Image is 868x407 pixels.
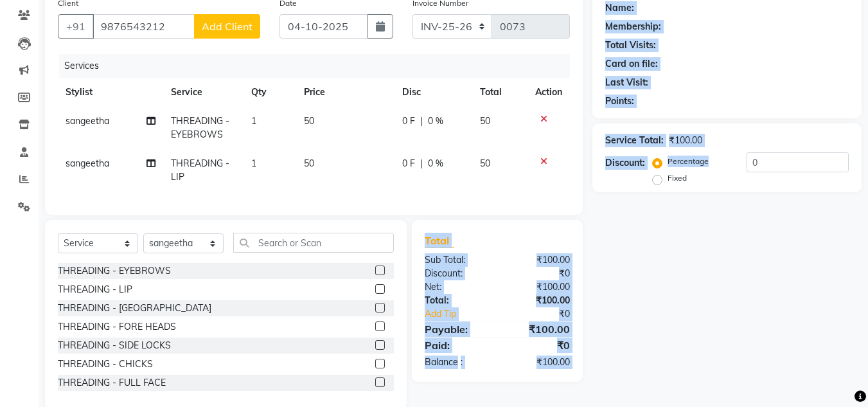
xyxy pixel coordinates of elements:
div: Membership: [605,20,661,33]
span: 0 F [402,157,415,170]
div: Total Visits: [605,39,656,52]
div: THREADING - CHICKS [58,357,153,371]
div: Services [59,54,580,78]
span: 0 F [402,114,415,128]
button: Add Client [194,14,260,39]
input: Search or Scan [233,233,394,253]
span: 50 [304,115,314,127]
th: Price [296,78,394,107]
span: 50 [480,158,490,169]
div: Balance : [415,356,497,369]
a: Add Tip [415,307,511,321]
span: THREADING - EYEBROWS [171,115,229,140]
span: 0 % [428,157,443,170]
span: Add Client [202,20,252,33]
div: THREADING - SIDE LOCKS [58,339,171,352]
div: ₹100.00 [497,280,580,294]
th: Stylist [58,78,163,107]
div: ₹100.00 [497,321,580,337]
input: Search by Name/Mobile/Email/Code [93,14,195,39]
div: THREADING - EYEBROWS [58,264,171,278]
span: 50 [480,115,490,127]
div: Points: [605,95,634,108]
th: Action [527,78,570,107]
div: Payable: [415,321,497,337]
div: ₹100.00 [497,253,580,267]
div: THREADING - FULL FACE [58,376,166,390]
span: 1 [251,158,256,169]
span: Total [425,234,454,248]
div: Paid: [415,338,497,353]
div: Name: [605,1,634,15]
span: 50 [304,158,314,169]
span: 1 [251,115,256,127]
div: ₹100.00 [669,134,702,147]
span: THREADING - LIP [171,158,229,183]
span: | [420,114,423,128]
span: | [420,157,423,170]
div: Discount: [605,156,645,170]
div: Total: [415,294,497,307]
div: THREADING - LIP [58,283,132,296]
div: THREADING - [GEOGRAPHIC_DATA] [58,302,211,315]
div: Discount: [415,267,497,280]
div: ₹100.00 [497,294,580,307]
div: ₹0 [511,307,580,321]
div: Service Total: [605,134,664,147]
div: THREADING - FORE HEADS [58,320,176,334]
label: Percentage [668,156,709,167]
button: +91 [58,14,94,39]
th: Service [163,78,243,107]
div: Net: [415,280,497,294]
div: Card on file: [605,57,658,71]
div: Last Visit: [605,76,648,89]
th: Total [472,78,527,107]
div: ₹100.00 [497,356,580,369]
div: Sub Total: [415,253,497,267]
div: ₹0 [497,338,580,353]
div: ₹0 [497,267,580,280]
label: Fixed [668,172,687,184]
th: Disc [394,78,472,107]
span: 0 % [428,114,443,128]
span: sangeetha [66,158,109,169]
span: sangeetha [66,115,109,127]
th: Qty [244,78,297,107]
